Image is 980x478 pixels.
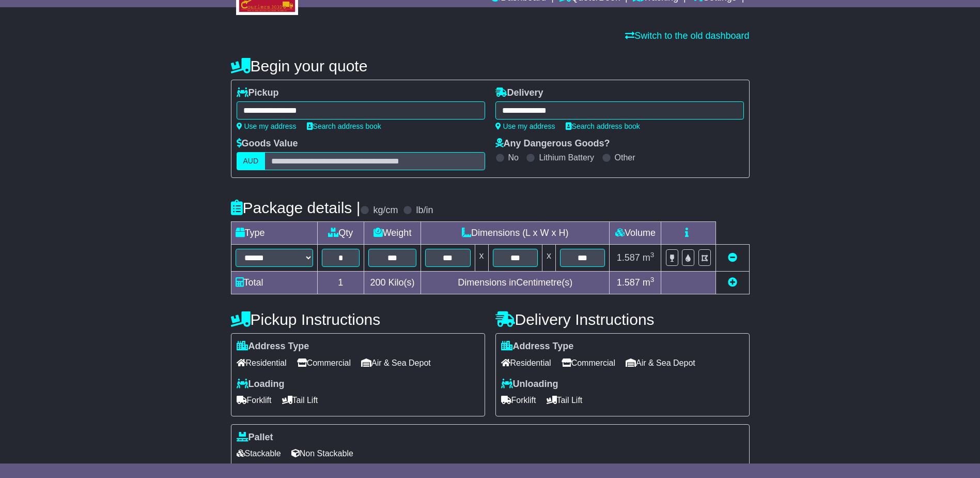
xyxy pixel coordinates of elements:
[421,222,610,245] td: Dimensions (L x W x H)
[495,87,543,99] label: Delivery
[231,222,317,245] td: Type
[421,272,610,294] td: Dimensions in Centimetre(s)
[495,122,555,130] a: Use my address
[501,379,558,390] label: Unloading
[626,355,695,371] span: Air & Sea Depot
[610,222,661,245] td: Volume
[728,252,737,263] a: Remove this item
[237,122,297,130] a: Use my address
[237,445,281,461] span: Stackable
[231,311,485,328] h4: Pickup Instructions
[501,355,551,371] span: Residential
[282,392,318,408] span: Tail Lift
[297,355,351,371] span: Commercial
[615,153,635,162] label: Other
[231,199,361,216] h4: Package details |
[495,311,750,328] h4: Delivery Instructions
[237,341,309,352] label: Address Type
[650,251,655,259] sup: 3
[617,277,640,288] span: 1.587
[237,152,266,170] label: AUD
[237,392,272,408] span: Forklift
[547,392,583,408] span: Tail Lift
[542,245,555,272] td: x
[364,272,421,294] td: Kilo(s)
[364,222,421,245] td: Weight
[373,205,398,216] label: kg/cm
[237,379,285,390] label: Loading
[495,138,610,150] label: Any Dangerous Goods?
[625,31,749,41] a: Switch to the old dashboard
[728,277,737,288] a: Add new item
[643,252,655,263] span: m
[508,153,519,162] label: No
[237,87,279,99] label: Pickup
[237,138,298,150] label: Goods Value
[307,122,381,130] a: Search address book
[291,445,353,461] span: Non Stackable
[237,355,287,371] span: Residential
[317,272,364,294] td: 1
[237,432,273,443] label: Pallet
[416,205,433,216] label: lb/in
[501,341,574,352] label: Address Type
[501,392,536,408] span: Forklift
[643,277,655,288] span: m
[231,272,317,294] td: Total
[617,252,640,263] span: 1.587
[650,276,655,283] sup: 3
[317,222,364,245] td: Qty
[539,153,594,162] label: Lithium Battery
[566,122,640,130] a: Search address book
[231,57,750,74] h4: Begin your quote
[370,277,386,288] span: 200
[475,245,488,272] td: x
[361,355,431,371] span: Air & Sea Depot
[562,355,615,371] span: Commercial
